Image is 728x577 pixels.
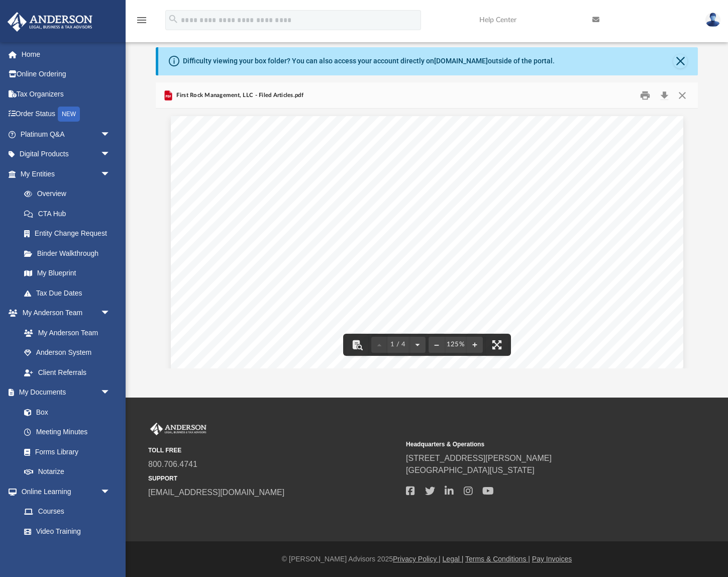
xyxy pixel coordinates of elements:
span: arrow_drop_down [100,164,121,184]
span: arrow_drop_down [100,482,121,502]
a: Anderson System [14,343,121,363]
a: Overview [14,184,126,204]
span: arrow_drop_down [100,124,121,145]
a: Video Training [14,521,116,541]
a: Pay Invoices [532,555,572,563]
a: Digital Productsarrow_drop_down [7,144,126,164]
span: WY Secretary of State [442,148,529,157]
a: Binder Walkthrough [14,243,126,263]
button: Zoom in [467,334,483,356]
div: Difficulty viewing your box folder? You can also access your account directly on outside of the p... [183,56,555,66]
div: Preview [156,82,698,368]
a: My Blueprint [14,263,121,283]
span: The mailing address of the limited liability company is: [229,367,447,376]
button: Print [636,87,656,103]
span: [STREET_ADDRESS] [229,331,312,339]
button: Zoom out [429,334,445,356]
span: II. [209,307,216,315]
button: 1 / 4 [387,334,409,356]
a: Tax Organizers [7,84,126,104]
a: My Entitiesarrow_drop_down [7,164,126,184]
span: [US_STATE] Secretary of State [308,136,432,144]
a: Online Learningarrow_drop_down [7,482,121,502]
a: Box [14,402,116,422]
span: [PERSON_NAME] Bldg East, Ste.100 & 101 [298,150,463,159]
span: III. [209,367,218,376]
a: Entity Change Request [14,224,126,244]
span: I. [209,268,214,276]
a: My Documentsarrow_drop_down [7,382,121,403]
img: Anderson Advisors Platinum Portal [5,12,95,32]
span: The name of the limited liability company is: [229,268,405,276]
a: [GEOGRAPHIC_DATA][US_STATE] [406,466,535,474]
a: 800.706.4741 [148,460,197,468]
span: FILED: [DATE] 10:52AM [442,160,535,169]
small: SUPPORT [148,474,399,483]
span: arrow_drop_down [100,144,121,165]
a: Client Referrals [14,362,121,382]
a: Resources [14,541,121,561]
small: TOLL FREE [148,446,399,455]
a: [EMAIL_ADDRESS][DOMAIN_NAME] [148,488,284,497]
button: Toggle findbar [346,334,368,356]
img: User Pic [705,13,720,27]
span: 1 / 4 [387,341,409,348]
button: Enter fullscreen [486,334,508,356]
a: Courses [14,502,121,522]
a: Forms Library [14,442,116,462]
a: Terms & Conditions | [465,555,530,563]
div: NEW [58,107,80,122]
span: Limited Liability Company [353,213,498,225]
a: menu [136,19,148,26]
img: Anderson Advisors Platinum Portal [148,423,209,436]
a: My Anderson Team [14,323,116,343]
button: Next page [409,334,426,356]
div: File preview [156,109,698,368]
span: [GEOGRAPHIC_DATA] [229,342,316,350]
span: Articles of Organization [359,232,491,244]
a: [DOMAIN_NAME] [434,57,488,65]
div: Current zoom level [445,341,467,348]
span: [PERSON_NAME] REGISTERED AGENTS [229,319,391,327]
small: Headquarters & Operations [406,440,657,449]
span: First Rock Management, LLC [229,280,338,288]
a: Online Ordering [7,64,126,84]
button: Download [655,87,673,103]
a: Legal | [443,555,464,563]
button: Close [673,87,691,103]
a: Order StatusNEW [7,104,126,125]
span: Original ID: 2025-001750251 [442,172,552,181]
a: Home [7,44,126,64]
a: Privacy Policy | [393,555,441,563]
a: Tax Due Dates [14,283,126,303]
span: For Office Use Only [509,136,582,144]
i: menu [136,14,148,26]
span: The name and physical address of the registered agent of the limited liability company is: [229,307,585,315]
a: CTA Hub [14,204,126,224]
button: Close [673,54,687,68]
span: arrow_drop_down [100,303,121,324]
a: Platinum Q&Aarrow_drop_down [7,124,126,144]
a: Notarize [14,462,121,482]
span: [GEOGRAPHIC_DATA], WY 82002-0020 [313,172,465,180]
div: Document Viewer [156,109,698,368]
span: First Rock Management, LLC - Filed Articles.pdf [174,91,303,100]
span: Ph. [PHONE_NUMBER] [331,182,422,191]
i: search [168,14,179,25]
a: [STREET_ADDRESS][PERSON_NAME] [406,454,552,462]
span: arrow_drop_down [100,382,121,403]
a: Meeting Minutes [14,422,121,442]
a: My Anderson Teamarrow_drop_down [7,303,121,323]
div: © [PERSON_NAME] Advisors 2025 [126,554,728,564]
